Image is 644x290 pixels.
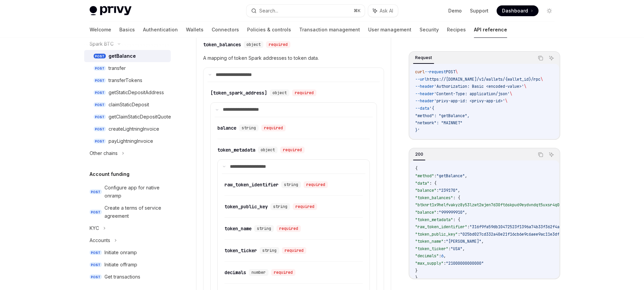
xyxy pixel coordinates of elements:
div: createLightningInvoice [109,125,159,133]
span: POST [90,210,102,215]
span: string [257,226,271,231]
a: Transaction management [299,22,360,38]
a: POSTGet transactions [84,271,171,283]
span: \ [524,84,526,89]
a: POSTgetBalance [84,50,171,62]
span: "balance" [415,210,436,215]
span: string [273,204,287,209]
div: required [292,89,316,96]
span: --header [415,91,434,97]
span: Dashboard [502,7,528,14]
span: 'Authorization: Basic <encoded-value>' [434,84,524,89]
div: Initiate offramp [104,261,137,269]
span: "data" [415,181,429,186]
span: number [252,270,266,275]
div: getBalance [109,52,136,60]
div: Get transactions [104,273,140,281]
span: --header [415,84,434,89]
a: POSTConfigure app for native onramp [84,182,171,202]
span: "token_public_key" [415,232,458,237]
span: , [444,253,446,259]
span: "025bd027cd332a40e21f16cb6e9c6aee9ac11e3dff9508081b64fa8b27658b18b6" [460,232,621,237]
span: "network": "MAINNET" [415,120,462,126]
button: Copy the contents from the code block [536,54,545,62]
span: --request [425,69,446,75]
span: "token_balances" [415,195,453,201]
span: \ [455,69,458,75]
span: "max_supply" [415,261,444,266]
div: required [266,41,290,48]
div: [token_spark_address] [210,89,267,96]
img: light logo [90,6,132,16]
div: required [293,203,317,210]
span: "getBalance" [436,173,465,179]
div: token_name [224,225,252,232]
a: Policies & controls [247,22,291,38]
span: --data [415,106,429,111]
span: Ask AI [380,7,393,14]
div: KYC [90,224,99,232]
span: object [272,90,287,96]
span: "token_ticker" [415,246,448,252]
div: decimals [224,269,246,276]
span: "balance" [415,188,436,193]
span: POST [90,250,102,255]
span: \ [541,77,543,82]
span: --header [415,98,434,104]
span: "239170" [439,188,458,193]
span: : { [453,195,460,201]
div: required [277,225,301,232]
div: raw_token_identifier [224,181,279,188]
span: : [434,173,436,179]
div: payLightningInvoice [109,137,153,145]
span: : [439,253,441,259]
span: ⌘ K [354,8,361,14]
span: "21000000000000" [446,261,484,266]
span: , [458,188,460,193]
span: : { [429,181,436,186]
span: POST [90,274,102,280]
button: Ask AI [368,5,398,17]
button: Toggle dark mode [544,5,555,16]
span: POST [94,66,106,71]
a: Demo [448,7,462,14]
span: https://[DOMAIN_NAME]/v1/wallets/{wallet_id}/rpc [427,77,541,82]
a: Support [470,7,488,14]
span: : [448,246,451,252]
span: "316f9fa59db10472523f1396a74b33f362f4af50b079a2e48d64da05d38680ea" [470,224,626,230]
div: Accounts [90,236,110,244]
span: } [415,268,418,273]
div: transfer [109,64,126,72]
div: required [304,181,328,188]
div: Initiate onramp [104,248,137,257]
a: Authentication [143,22,178,38]
span: POST [94,54,106,59]
a: POSTInitiate onramp [84,246,171,259]
span: : [458,232,460,237]
span: --url [415,77,427,82]
a: POSTpayLightningInvoice [84,135,171,147]
a: Wallets [186,22,204,38]
span: curl [415,69,425,75]
div: claimStaticDeposit [109,101,149,109]
span: \ [505,98,507,104]
a: POSTtransferTokens [84,74,171,86]
a: Dashboard [497,5,539,16]
span: POST [90,262,102,267]
span: "token_metadata" [415,217,453,222]
div: Request [413,54,434,62]
span: , [462,246,465,252]
span: "decimals" [415,253,439,259]
span: \ [510,91,512,97]
a: User management [368,22,411,38]
span: POST [446,69,455,75]
span: POST [90,189,102,194]
span: 'privy-app-id: <privy-app-id>' [434,98,505,104]
a: Basics [119,22,135,38]
span: "USA" [451,246,462,252]
div: required [280,147,305,153]
button: Copy the contents from the code block [536,150,545,159]
span: POST [94,90,106,95]
button: Search...⌘K [246,5,365,17]
a: Welcome [90,22,111,38]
